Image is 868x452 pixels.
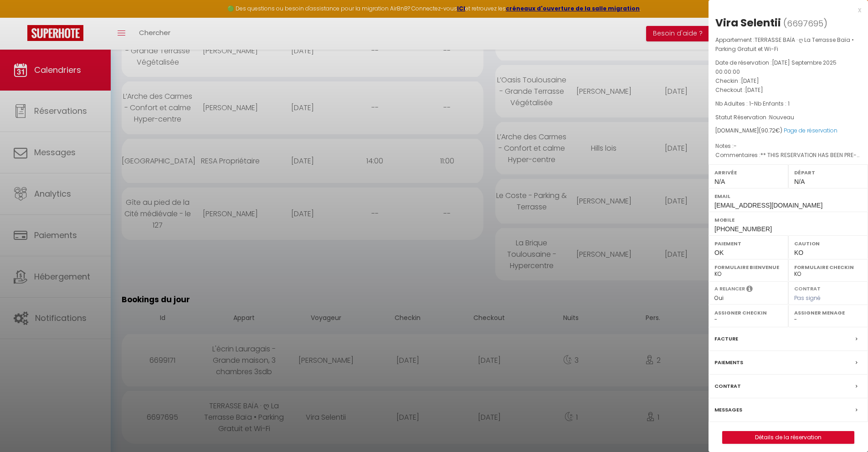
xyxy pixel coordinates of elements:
button: Ouvrir le widget de chat LiveChat [7,4,35,31]
p: Commentaires : [715,151,861,160]
button: Détails de la réservation [722,431,854,444]
label: Paiement [714,239,782,248]
label: Facture [714,334,738,344]
label: Caution [794,239,862,248]
span: 6697695 [787,18,823,29]
span: Nb Enfants : 1 [754,100,790,107]
span: [EMAIL_ADDRESS][DOMAIN_NAME] [714,202,822,209]
span: Nouveau [769,113,794,121]
span: [PHONE_NUMBER] [714,225,772,233]
p: Checkin : [715,76,861,86]
p: Statut Réservation : [715,113,861,122]
label: Contrat [714,381,741,391]
span: [DATE] [745,86,763,94]
span: Nb Adultes : 1 [715,100,751,107]
div: [DOMAIN_NAME] [715,127,861,135]
i: Sélectionner OUI si vous souhaiter envoyer les séquences de messages post-checkout [746,285,753,295]
span: ( €) [759,127,782,134]
span: N/A [714,178,725,185]
p: Notes : [715,142,861,151]
span: [DATE] Septembre 2025 00:00:00 [715,59,837,76]
label: Arrivée [714,168,782,177]
label: A relancer [714,285,745,293]
label: Paiements [714,358,743,367]
p: Checkout : [715,86,861,95]
label: Contrat [794,285,821,291]
a: Détails de la réservation [723,432,854,443]
a: Page de réservation [784,127,837,134]
label: Assigner Menage [794,308,862,317]
label: Départ [794,168,862,177]
span: KO [794,249,803,256]
div: x [709,5,861,15]
label: Formulaire Checkin [794,263,862,272]
span: N/A [794,178,805,185]
label: Mobile [714,215,862,224]
p: Appartement : [715,36,861,54]
div: Vira Selentii [715,15,781,30]
span: 90.72 [761,127,776,134]
span: - [734,142,737,150]
p: Date de réservation : [715,58,861,76]
span: [DATE] [741,77,759,85]
span: OK [714,249,724,256]
label: Messages [714,405,742,415]
label: Formulaire Bienvenue [714,263,782,272]
label: Email [714,192,862,201]
p: - [715,99,861,108]
label: Assigner Checkin [714,308,782,317]
span: TERRASSE BAÏA · ღ La Terrasse Baïa • Parking Gratuit et Wi-Fi [715,36,854,53]
span: Pas signé [794,294,821,302]
span: ( ) [783,17,827,30]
